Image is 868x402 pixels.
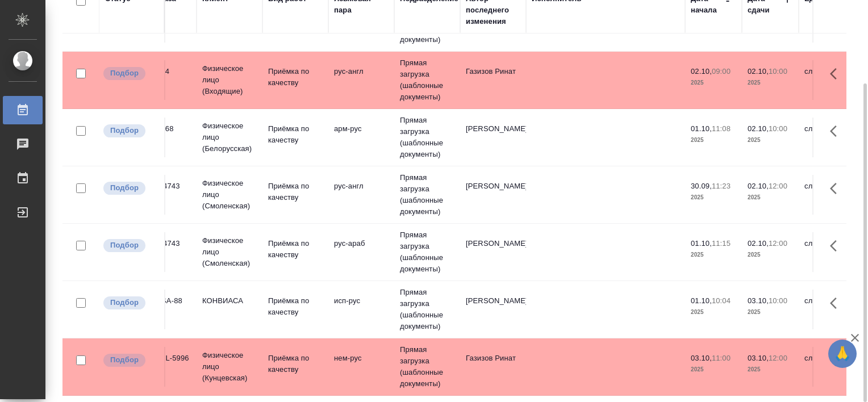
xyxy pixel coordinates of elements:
p: 11:15 [712,239,731,248]
button: Здесь прячутся важные кнопки [823,175,850,202]
p: 2025 [691,249,736,261]
p: Приёмка по качеству [268,353,323,375]
button: Здесь прячутся важные кнопки [823,118,850,145]
div: Можно подбирать исполнителей [102,66,158,81]
td: рус-англ [328,175,394,215]
p: Физическое лицо (Смоленская) [202,235,257,269]
p: Приёмка по качеству [268,66,323,89]
td: слово [799,290,865,329]
p: 01.10, [691,124,712,133]
td: нем-рус [328,347,394,387]
p: Приёмка по качеству [268,181,323,203]
td: слово [799,175,865,215]
td: Прямая загрузка (шаблонные документы) [394,52,460,108]
p: Приёмка по качеству [268,123,323,146]
td: Прямая загрузка (шаблонные документы) [394,224,460,280]
p: 12:00 [769,182,787,190]
p: 2025 [748,77,793,89]
td: рус-англ [328,60,394,100]
p: 03.10, [748,296,769,305]
p: 02.10, [748,182,769,190]
div: Можно подбирать исполнителей [102,181,158,196]
p: 30.09, [691,182,712,190]
p: Подбор [110,297,139,308]
p: 03.10, [691,354,712,362]
p: Подбор [110,125,139,136]
p: 2025 [748,135,793,146]
p: 12:00 [769,239,787,248]
td: [PERSON_NAME] [460,175,526,215]
p: 02.10, [691,67,712,76]
p: 2025 [691,77,736,89]
p: 2025 [748,192,793,203]
p: 02.10, [748,239,769,248]
p: 11:00 [712,354,731,362]
p: 02.10, [748,124,769,133]
p: 01.10, [691,239,712,248]
p: 2025 [748,364,793,375]
p: Физическое лицо (Кунцевская) [202,350,257,384]
button: Здесь прячутся важные кнопки [823,290,850,317]
td: [PERSON_NAME] [460,232,526,272]
td: [PERSON_NAME] [460,118,526,157]
p: 2025 [748,307,793,318]
p: КОНВИАСА [202,295,257,307]
div: Можно подбирать исполнителей [102,295,158,311]
div: Можно подбирать исполнителей [102,353,158,368]
p: Физическое лицо (Смоленская) [202,178,257,212]
p: 11:23 [712,182,731,190]
p: 10:00 [769,67,787,76]
td: Прямая загрузка (шаблонные документы) [394,166,460,223]
p: 09:00 [712,67,731,76]
p: 2025 [748,249,793,261]
td: Прямая загрузка (шаблонные документы) [394,338,460,395]
td: Газизов Ринат [460,60,526,100]
p: Подбор [110,240,139,251]
td: слово [799,60,865,100]
p: Подбор [110,354,139,366]
button: Здесь прячутся важные кнопки [823,232,850,259]
p: 10:00 [769,296,787,305]
p: 2025 [691,364,736,375]
button: Здесь прячутся важные кнопки [823,60,850,87]
p: 12:00 [769,354,787,362]
td: слово [799,347,865,387]
p: 10:04 [712,296,731,305]
p: 11:08 [712,124,731,133]
td: слово [799,118,865,157]
p: 02.10, [748,67,769,76]
td: Газизов Ринат [460,347,526,387]
button: 🙏 [828,340,857,368]
p: Подбор [110,68,139,79]
td: исп-рус [328,290,394,329]
td: Прямая загрузка (шаблонные документы) [394,281,460,338]
p: 01.10, [691,296,712,305]
div: Можно подбирать исполнителей [102,238,158,253]
p: 2025 [691,135,736,146]
div: Можно подбирать исполнителей [102,123,158,139]
p: 2025 [691,307,736,318]
td: арм-рус [328,118,394,157]
p: Приёмка по качеству [268,295,323,318]
p: 03.10, [748,354,769,362]
p: 2025 [691,192,736,203]
p: Физическое лицо (Входящие) [202,63,257,97]
p: Приёмка по качеству [268,238,323,261]
td: Прямая загрузка (шаблонные документы) [394,109,460,166]
td: [PERSON_NAME] [460,290,526,329]
p: Физическое лицо (Белорусская) [202,120,257,154]
span: 🙏 [833,342,852,366]
p: 10:00 [769,124,787,133]
td: слово [799,232,865,272]
p: Подбор [110,182,139,194]
td: рус-араб [328,232,394,272]
button: Здесь прячутся важные кнопки [823,347,850,374]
